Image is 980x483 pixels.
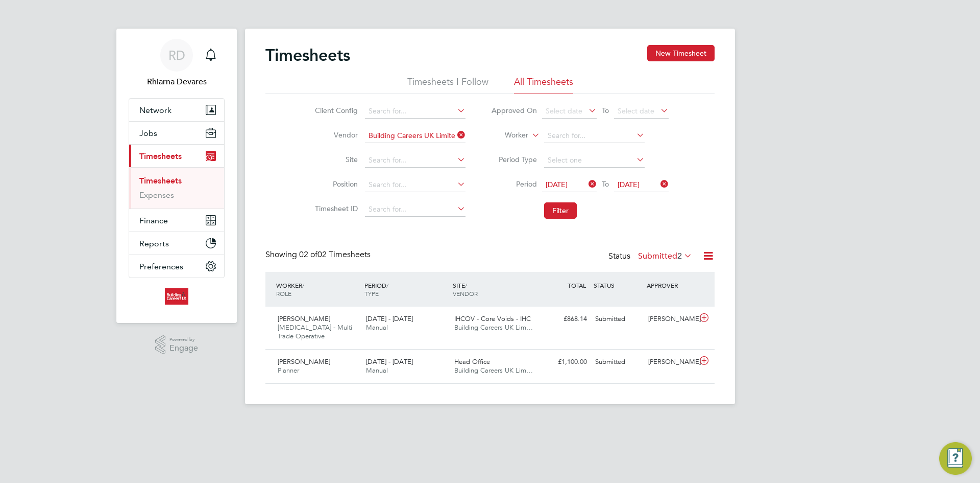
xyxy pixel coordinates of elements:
button: Timesheets [129,145,224,167]
div: Showing [265,249,373,260]
button: Reports [129,232,224,255]
span: Engage [169,344,198,353]
div: £868.14 [538,311,591,328]
button: Network [129,99,224,121]
label: Period Type [491,155,537,164]
span: Manual [366,366,388,375]
label: Position [312,179,358,189]
li: Timesheets I Follow [407,76,488,94]
span: Building Careers UK Lim… [454,323,533,332]
button: Filter [544,202,577,219]
button: Preferences [129,255,224,278]
div: Timesheets [129,167,224,209]
a: Timesheets [139,176,182,186]
span: Powered by [169,335,198,344]
button: Engage Resource Center [939,442,972,475]
span: Building Careers UK Lim… [454,366,533,375]
span: [DATE] [618,180,640,189]
span: IHCOV - Core Voids - IHC [454,314,531,323]
span: RD [168,49,185,62]
a: Go to home page [129,288,225,305]
span: / [386,281,388,289]
div: PERIOD [362,276,450,303]
div: Submitted [591,311,644,328]
span: Jobs [139,128,157,138]
span: / [465,281,467,289]
input: Search for... [365,153,465,168]
span: Network [139,105,171,115]
span: [PERSON_NAME] [278,314,330,323]
span: Finance [139,216,168,225]
h2: Timesheets [265,45,350,65]
span: Rhiarna Devares [129,76,225,88]
span: ROLE [276,289,291,297]
span: Head Office [454,357,490,366]
div: STATUS [591,276,644,294]
span: Timesheets [139,151,182,161]
button: New Timesheet [647,45,715,61]
div: [PERSON_NAME] [644,311,697,328]
div: APPROVER [644,276,697,294]
label: Timesheet ID [312,204,358,213]
label: Approved On [491,106,537,115]
label: Period [491,179,537,189]
input: Search for... [544,129,645,143]
span: Manual [366,323,388,332]
div: WORKER [274,276,362,303]
span: Select date [546,106,582,116]
span: 02 of [299,249,317,260]
li: All Timesheets [514,76,573,94]
label: Site [312,155,358,164]
span: VENDOR [453,289,478,297]
span: 2 [677,251,682,261]
label: Vendor [312,130,358,140]
span: To [599,177,612,191]
span: [MEDICAL_DATA] - Multi Trade Operative [278,323,352,340]
label: Submitted [638,251,692,261]
span: [PERSON_NAME] [278,357,330,366]
button: Finance [129,209,224,232]
div: Status [608,249,694,264]
a: RDRhiarna Devares [129,39,225,88]
span: Reports [139,239,169,248]
div: SITE [450,276,538,303]
span: [DATE] - [DATE] [366,357,413,366]
input: Search for... [365,129,465,143]
span: [DATE] [546,180,568,189]
input: Select one [544,153,645,168]
span: To [599,104,612,117]
span: / [302,281,304,289]
div: Submitted [591,354,644,371]
span: Select date [618,106,654,116]
a: Expenses [139,190,174,200]
span: TOTAL [568,281,586,289]
input: Search for... [365,178,465,192]
label: Worker [482,130,528,141]
img: buildingcareersuk-logo-retina.png [165,288,188,305]
button: Jobs [129,122,224,144]
span: Planner [278,366,299,375]
div: £1,100.00 [538,354,591,371]
span: Preferences [139,262,183,271]
label: Client Config [312,106,358,115]
span: [DATE] - [DATE] [366,314,413,323]
nav: Main navigation [116,29,237,323]
div: [PERSON_NAME] [644,354,697,371]
span: TYPE [364,289,379,297]
input: Search for... [365,202,465,217]
span: 02 Timesheets [299,249,371,260]
input: Search for... [365,104,465,119]
a: Powered byEngage [155,335,199,355]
